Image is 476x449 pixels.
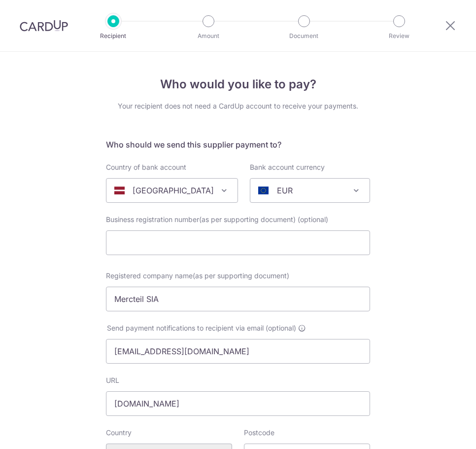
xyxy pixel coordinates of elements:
p: Document [276,31,332,41]
p: Recipient [86,31,141,41]
h5: Who should we send this supplier payment to? [106,139,370,150]
label: Country [106,428,132,438]
h4: Who would you like to pay? [106,75,370,93]
p: Review [372,31,427,41]
label: Bank account currency [250,162,325,172]
span: Registered company name(as per supporting document) [106,271,289,280]
span: (optional) [298,215,328,224]
img: CardUp [20,20,68,32]
label: Country of bank account [106,162,186,172]
label: URL [106,375,119,385]
span: EUR [250,179,370,202]
label: Postcode [244,428,274,438]
p: Amount [181,31,236,41]
p: [GEOGRAPHIC_DATA] [133,185,214,196]
span: Latvia [106,178,238,203]
span: Send payment notifications to recipient via email (optional) [107,323,296,333]
div: Your recipient does not need a CardUp account to receive your payments. [106,101,370,111]
p: EUR [277,185,293,196]
input: Enter email address [106,339,370,364]
span: EUR [250,178,370,203]
span: Business registration number(as per supporting document) [106,215,296,224]
span: Latvia [106,179,238,202]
